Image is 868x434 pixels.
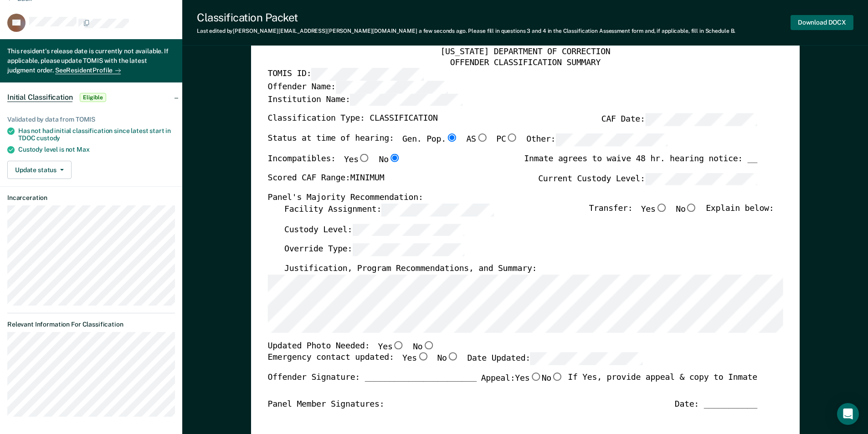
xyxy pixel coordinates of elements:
[524,153,757,173] div: Inmate agrees to waive 48 hr. hearing notice: __
[267,57,783,68] div: OFFENDER CLASSIFICATION SUMMARY
[267,94,462,107] label: Institution Name:
[335,81,447,94] input: Offender Name:
[352,244,464,256] input: Override Type:
[358,153,370,162] input: Yes
[378,341,404,353] label: Yes
[541,373,563,384] label: No
[530,352,642,365] input: Date Updated:
[538,173,757,185] label: Current Custody Level:
[437,352,459,365] label: No
[506,133,518,142] input: PC
[267,133,668,153] div: Status at time of hearing:
[645,113,757,126] input: CAF Date:
[446,133,457,142] input: Gen. Pop.
[352,224,464,236] input: Custody Level:
[466,133,488,146] label: AS
[392,341,404,349] input: Yes
[416,352,428,361] input: Yes
[674,399,757,410] div: Date: ___________
[284,264,536,275] label: Justification, Program Recommendations, and Summary:
[18,127,175,143] div: Has not had initial classification since latest start in TDOC
[267,193,757,204] div: Panel's Majority Recommendation:
[676,204,698,216] label: No
[284,224,464,236] label: Custody Level:
[379,153,401,165] label: No
[481,373,563,392] label: Appeal:
[80,93,106,102] span: Eligible
[685,204,697,212] input: No
[419,28,466,34] span: a few seconds ago
[467,352,642,365] label: Date Updated:
[197,28,735,34] div: Last edited by [PERSON_NAME][EMAIL_ADDRESS][PERSON_NAME][DOMAIN_NAME] . Please fill in questions ...
[267,113,437,126] label: Classification Type: CLASSIFICATION
[7,116,175,123] div: Validated by data from TOMIS
[267,68,423,81] label: TOMIS ID:
[589,204,774,224] div: Transfer: Explain below:
[837,403,859,425] div: Open Intercom Messenger
[267,173,384,185] label: Scored CAF Range: MINIMUM
[77,146,90,153] span: Max
[267,399,384,410] div: Panel Member Signatures:
[344,153,370,165] label: Yes
[655,204,667,212] input: Yes
[350,94,462,107] input: Institution Name:
[7,321,175,328] dt: Relevant Information For Classification
[18,146,175,153] div: Custody level is not
[529,373,541,381] input: Yes
[284,244,464,256] label: Override Type:
[267,153,401,173] div: Incompatibles:
[422,341,434,349] input: No
[267,352,642,373] div: Emergency contact updated:
[267,373,757,399] div: Offender Signature: _______________________ If Yes, provide appeal & copy to Inmate
[7,161,72,179] button: Update status
[515,373,541,384] label: Yes
[601,113,757,126] label: CAF Date:
[267,47,783,58] div: [US_STATE] DEPARTMENT OF CORRECTION
[197,11,735,24] div: Classification Packet
[496,133,518,146] label: PC
[476,133,488,142] input: AS
[413,341,435,353] label: No
[402,352,428,365] label: Yes
[7,93,72,102] span: Initial Classification
[526,133,668,146] label: Other:
[641,204,667,216] label: Yes
[7,194,175,202] dt: Incarceration
[791,15,853,30] button: Download DOCX
[267,81,448,94] label: Offender Name:
[645,173,757,185] input: Current Custody Level:
[267,341,434,353] div: Updated Photo Needed:
[284,204,493,216] label: Facility Assignment:
[555,133,668,146] input: Other:
[381,204,493,216] input: Facility Assignment:
[447,352,458,361] input: No
[55,66,121,74] a: SeeResidentProfile
[402,133,457,146] label: Gen. Pop.
[388,153,400,162] input: No
[36,134,60,142] span: custody
[551,373,563,381] input: No
[311,68,423,81] input: TOMIS ID:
